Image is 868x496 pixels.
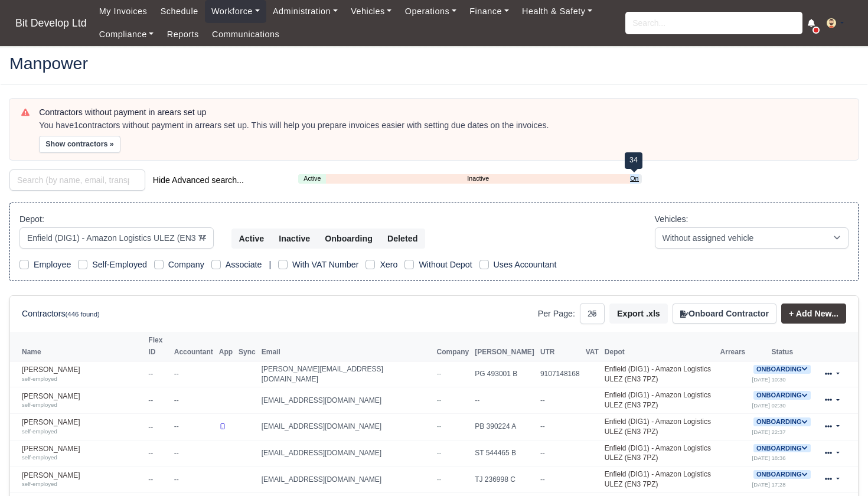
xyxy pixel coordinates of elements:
[752,402,786,409] small: [DATE] 02:30
[752,455,786,461] small: [DATE] 18:36
[537,332,583,361] th: UTR
[655,213,688,226] label: Vehicles:
[22,366,142,383] a: [PERSON_NAME] self-employed
[326,174,630,184] a: Inactive
[271,229,318,249] button: Inactive
[605,444,711,462] a: Enfield (DIG1) - Amazon Logistics ULEZ (EN3 7PZ)
[22,309,100,319] h6: Contractors
[437,370,442,378] span: --
[753,470,811,479] span: Onboarding
[9,169,145,191] input: Search (by name, email, transporter id) ...
[753,391,811,400] span: Onboarding
[380,229,425,249] button: Deleted
[259,332,434,361] th: Email
[537,387,583,414] td: --
[259,414,434,440] td: [EMAIL_ADDRESS][DOMAIN_NAME]
[753,365,811,374] span: Onboarding
[39,136,120,153] button: Show contractors »
[145,387,171,414] td: --
[231,229,272,249] button: Active
[752,429,786,435] small: [DATE] 22:37
[145,466,171,493] td: --
[292,258,358,272] label: With VAT Number
[259,387,434,414] td: [EMAIL_ADDRESS][DOMAIN_NAME]
[259,361,434,387] td: [PERSON_NAME][EMAIL_ADDRESS][DOMAIN_NAME]
[537,440,583,466] td: --
[781,304,846,324] a: + Add New...
[472,414,537,440] td: PB 390224 A
[74,120,79,130] strong: 1
[22,376,57,382] small: self-employed
[630,174,639,184] a: Onboarding
[39,107,847,118] h6: Contractors without payment in arears set up
[809,439,868,496] iframe: Chat Widget
[605,391,711,409] a: Enfield (DIG1) - Amazon Logistics ULEZ (EN3 7PZ)
[22,445,142,462] a: [PERSON_NAME] self-employed
[434,332,472,361] th: Company
[538,307,575,321] label: Per Page:
[10,332,145,361] th: Name
[145,361,171,387] td: --
[22,481,57,487] small: self-employed
[9,11,93,35] span: Bit Develop Ltd
[752,376,786,383] small: [DATE] 10:30
[472,387,537,414] td: --
[9,12,93,35] a: Bit Develop Ltd
[145,332,171,361] th: Flex ID
[66,311,100,318] small: (446 found)
[609,304,668,324] button: Export .xls
[753,391,811,399] a: Onboarding
[752,481,786,488] small: [DATE] 17:28
[625,152,642,169] div: 34
[22,454,57,461] small: self-employed
[9,55,859,71] h2: Manpower
[437,449,442,457] span: --
[22,471,142,488] a: [PERSON_NAME] self-employed
[168,258,204,272] label: Company
[145,440,171,466] td: --
[472,466,537,493] td: TJ 236998 C
[269,260,271,269] span: |
[22,418,142,435] a: [PERSON_NAME] self-employed
[437,422,442,430] span: --
[472,332,537,361] th: [PERSON_NAME]
[605,365,711,383] a: Enfield (DIG1) - Amazon Logistics ULEZ (EN3 7PZ)
[753,444,811,452] a: Onboarding
[22,428,57,435] small: self-employed
[776,304,846,324] div: + Add New...
[537,361,583,387] td: 9107148168
[753,444,811,453] span: Onboarding
[753,365,811,373] a: Onboarding
[171,387,216,414] td: --
[171,440,216,466] td: --
[753,470,811,478] a: Onboarding
[717,332,749,361] th: Arrears
[259,466,434,493] td: [EMAIL_ADDRESS][DOMAIN_NAME]
[419,258,472,272] label: Without Depot
[171,466,216,493] td: --
[171,414,216,440] td: --
[236,332,259,361] th: Sync
[753,417,811,426] span: Onboarding
[537,414,583,440] td: --
[537,466,583,493] td: --
[753,417,811,426] a: Onboarding
[92,258,147,272] label: Self-Employed
[145,414,171,440] td: --
[1,45,867,84] div: Manpower
[605,417,711,436] a: Enfield (DIG1) - Amazon Logistics ULEZ (EN3 7PZ)
[494,258,557,272] label: Uses Accountant
[259,440,434,466] td: [EMAIL_ADDRESS][DOMAIN_NAME]
[22,392,142,409] a: [PERSON_NAME] self-employed
[749,332,815,361] th: Status
[437,475,442,484] span: --
[298,174,326,184] a: Active
[472,440,537,466] td: ST 544465 B
[171,361,216,387] td: --
[380,258,397,272] label: Xero
[583,332,602,361] th: VAT
[216,332,236,361] th: App
[625,12,802,34] input: Search...
[472,361,537,387] td: PG 493001 B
